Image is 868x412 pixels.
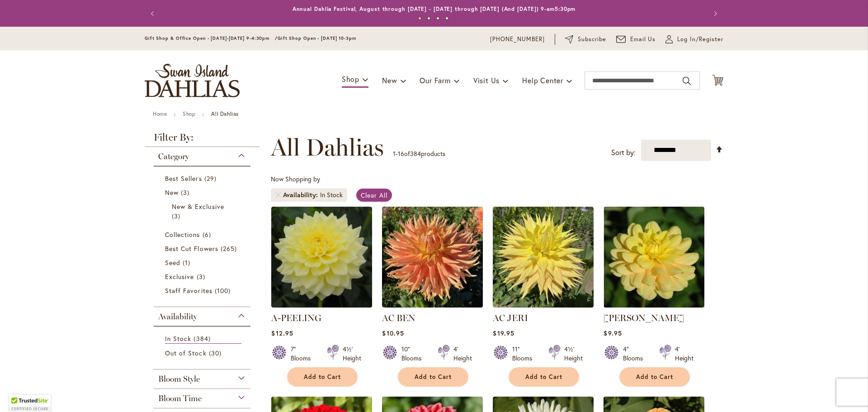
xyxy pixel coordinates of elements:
[604,313,684,323] a: [PERSON_NAME]
[418,17,421,20] button: 1 of 4
[675,345,693,363] div: 4' Height
[165,272,241,281] a: Exclusive
[473,76,500,85] span: Visit Us
[436,17,439,20] button: 3 of 4
[165,244,218,253] span: Best Cut Flowers
[578,35,606,44] span: Subscribe
[604,207,704,308] img: AHOY MATEY
[183,110,195,117] a: Shop
[287,367,358,387] button: Add to Cart
[165,188,241,197] a: New
[564,345,583,363] div: 4½' Height
[525,373,562,381] span: Add to Cart
[356,189,392,202] a: Clear All
[410,149,421,158] span: 384
[158,152,189,161] span: Category
[630,35,656,44] span: Email Us
[145,64,240,97] a: store logo
[616,35,656,44] a: Email Us
[283,190,320,199] span: Availability
[165,286,241,295] a: Staff Favorites
[623,345,648,363] div: 4" Blooms
[705,5,723,23] button: Next
[320,190,343,199] div: In Stock
[512,345,538,363] div: 11" Blooms
[203,230,213,239] span: 6
[427,17,430,20] button: 2 of 4
[204,174,219,183] span: 29
[415,373,452,381] span: Add to Cart
[611,144,636,161] label: Sort by:
[165,286,212,295] span: Staff Favorites
[401,345,427,363] div: 10" Blooms
[382,76,397,85] span: New
[221,244,239,253] span: 265
[636,373,673,381] span: Add to Cart
[291,345,316,363] div: 7" Blooms
[215,286,233,295] span: 100
[565,35,606,44] a: Subscribe
[153,110,167,117] a: Home
[165,258,241,267] a: Seed
[145,133,259,147] strong: Filter By:
[165,230,241,239] a: Collections
[165,334,191,343] span: In Stock
[172,202,224,211] span: New & Exclusive
[158,374,200,384] span: Bloom Style
[165,188,179,197] span: New
[271,313,321,323] a: A-PEELING
[420,76,450,85] span: Our Farm
[158,312,197,322] span: Availability
[271,207,372,308] img: A-Peeling
[271,134,384,161] span: All Dahlias
[209,348,224,358] span: 30
[382,329,404,337] span: $10.95
[493,207,594,308] img: AC Jeri
[165,348,241,358] a: Out of Stock 30
[509,367,579,387] button: Add to Cart
[604,329,622,337] span: $9.95
[445,17,448,20] button: 4 of 4
[275,192,281,198] a: Remove Availability In Stock
[271,175,320,183] span: Now Shopping by
[145,35,278,41] span: Gift Shop & Office Open - [DATE]-[DATE] 9-4:30pm /
[665,35,723,44] a: Log In/Register
[393,149,396,158] span: 1
[393,147,445,161] p: - of products
[278,35,356,41] span: Gift Shop Open - [DATE] 10-3pm
[145,5,163,23] button: Previous
[197,272,208,281] span: 3
[271,301,372,309] a: A-Peeling
[304,373,341,381] span: Add to Cart
[165,272,194,281] span: Exclusive
[165,349,207,357] span: Out of Stock
[193,334,212,343] span: 384
[382,313,415,323] a: AC BEN
[453,345,472,363] div: 4' Height
[292,5,576,12] a: Annual Dahlia Festival, August through [DATE] - [DATE] through [DATE] (And [DATE]) 9-am5:30pm
[165,244,241,253] a: Best Cut Flowers
[342,74,359,84] span: Shop
[7,380,32,405] iframe: Launch Accessibility Center
[181,188,192,197] span: 3
[382,207,483,308] img: AC BEN
[165,334,241,344] a: In Stock 384
[361,191,387,199] span: Clear All
[493,301,594,309] a: AC Jeri
[522,76,563,85] span: Help Center
[183,258,193,267] span: 1
[382,301,483,309] a: AC BEN
[493,329,514,337] span: $19.95
[677,35,723,44] span: Log In/Register
[211,110,239,117] strong: All Dahlias
[158,393,202,403] span: Bloom Time
[165,174,202,183] span: Best Sellers
[271,329,293,337] span: $12.95
[493,313,528,323] a: AC JERI
[398,149,404,158] span: 16
[398,367,468,387] button: Add to Cart
[165,174,241,183] a: Best Sellers
[490,35,545,44] a: [PHONE_NUMBER]
[172,211,183,221] span: 3
[343,345,361,363] div: 4½' Height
